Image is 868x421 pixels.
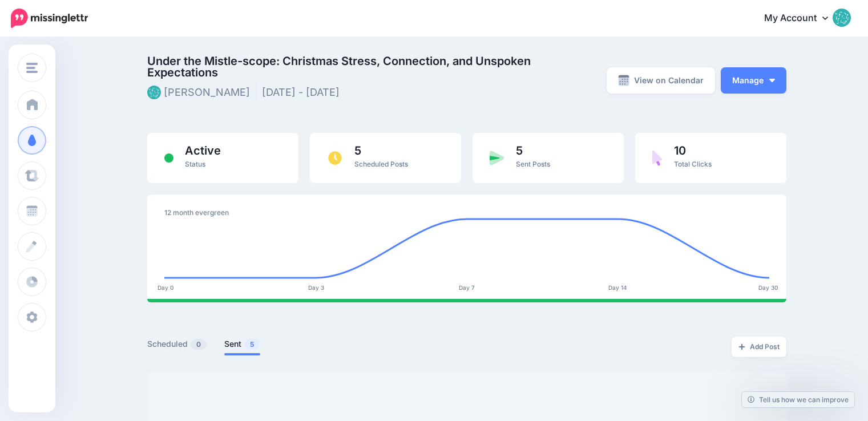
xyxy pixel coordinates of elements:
[742,392,854,407] a: Tell us how we can improve
[11,9,88,28] img: Missinglettr
[751,284,785,291] div: Day 30
[148,284,183,291] div: Day 0
[354,145,408,156] span: 5
[299,284,333,291] div: Day 3
[185,160,205,168] span: Status
[732,337,786,357] a: Add Post
[674,160,712,168] span: Total Clicks
[753,5,851,33] a: My Account
[490,151,504,165] img: paper-plane-green.png
[450,284,484,291] div: Day 7
[147,337,207,351] a: Scheduled0
[147,55,568,78] span: Under the Mistle-scope: Christmas Stress, Connection, and Unspoken Expectations
[607,67,715,94] a: View on Calendar
[600,284,635,291] div: Day 14
[147,84,256,101] li: [PERSON_NAME]
[224,337,260,351] a: Sent5
[185,145,221,156] span: Active
[26,63,38,73] img: menu.png
[769,79,775,82] img: arrow-down-white.png
[652,150,663,166] img: pointer-purple.png
[191,339,207,350] span: 0
[738,343,745,350] img: plus-grey-dark.png
[327,150,343,166] img: clock.png
[354,160,408,168] span: Scheduled Posts
[721,67,786,94] button: Manage
[516,145,550,156] span: 5
[516,160,550,168] span: Sent Posts
[164,206,769,220] div: 12 month evergreen
[244,339,260,350] span: 5
[674,145,712,156] span: 10
[262,84,345,101] li: [DATE] - [DATE]
[618,75,629,86] img: calendar-grey-darker.png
